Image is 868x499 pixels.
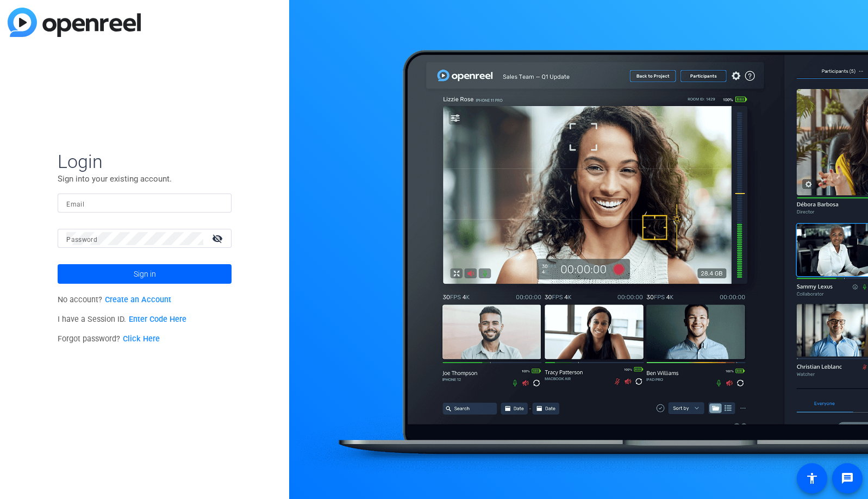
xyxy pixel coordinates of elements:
[205,230,232,246] mat-icon: visibility_off
[8,8,141,37] img: blue-gradient.svg
[58,315,186,324] span: I have a Session ID.
[58,295,171,304] span: No account?
[66,197,223,210] input: Enter Email Address
[805,472,819,485] mat-icon: accessibility
[123,334,160,344] a: Click Here
[129,315,186,324] a: Enter Code Here
[134,260,156,288] span: Sign in
[105,295,171,304] a: Create an Account
[58,150,232,173] span: Login
[58,334,160,344] span: Forgot password?
[58,264,232,284] button: Sign in
[66,201,84,208] mat-label: Email
[58,173,232,185] p: Sign into your existing account.
[66,236,97,244] mat-label: Password
[841,472,854,485] mat-icon: message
